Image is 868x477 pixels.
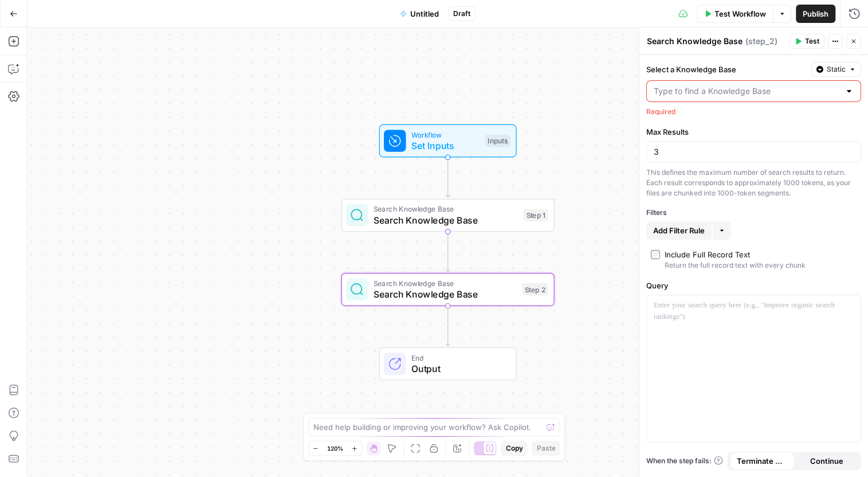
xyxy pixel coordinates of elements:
[651,250,660,259] input: Include Full Record TextReturn the full record text with every chunk
[505,443,523,453] span: Copy
[374,287,517,301] span: Search Knowledge Base
[411,352,505,363] span: End
[532,441,560,456] button: Paste
[411,139,480,153] span: Set Inputs
[647,36,743,47] textarea: Search Knowledge Base
[697,5,773,23] button: Test Workflow
[803,8,828,19] span: Publish
[374,277,517,288] span: Search Knowledge Base
[646,64,807,75] label: Select a Knowledge Base
[646,208,861,218] div: Filters
[654,85,840,97] input: Type to find a Knowledge Base
[646,167,861,198] div: This defines the maximum number of search results to return. Each result corresponds to approxima...
[524,209,548,221] div: Step 1
[536,443,555,453] span: Paste
[665,260,806,271] div: Return the full record text with every chunk
[646,126,861,138] label: Max Results
[790,34,824,49] button: Test
[737,455,788,467] span: Terminate Workflow
[646,221,712,240] button: Add Filter Rule
[393,5,446,23] button: Untitled
[646,456,723,466] a: When the step fails:
[341,124,555,158] div: WorkflowSet InputsInputs
[410,8,439,19] span: Untitled
[446,232,450,272] g: Edge from step_1 to step_2
[501,441,527,456] button: Copy
[714,8,766,19] span: Test Workflow
[453,9,470,19] span: Draft
[327,444,343,453] span: 120%
[796,5,835,23] button: Publish
[794,452,859,470] button: Continue
[805,36,819,46] span: Test
[374,213,518,227] span: Search Knowledge Base
[810,455,843,467] span: Continue
[374,204,518,214] span: Search Knowledge Base
[411,129,480,140] span: Workflow
[653,225,705,236] span: Add Filter Rule
[341,347,555,381] div: EndOutput
[745,36,777,47] span: ( step_2 )
[446,157,450,197] g: Edge from start to step_1
[522,283,548,296] div: Step 2
[665,249,750,260] div: Include Full Record Text
[411,362,505,376] span: Output
[485,135,510,147] div: Inputs
[446,306,450,346] g: Edge from step_2 to end
[646,107,861,117] div: Required
[646,280,861,291] label: Query
[827,64,846,75] span: Static
[341,273,555,306] div: Search Knowledge BaseSearch Knowledge BaseStep 2
[341,198,555,232] div: Search Knowledge BaseSearch Knowledge BaseStep 1
[811,62,861,77] button: Static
